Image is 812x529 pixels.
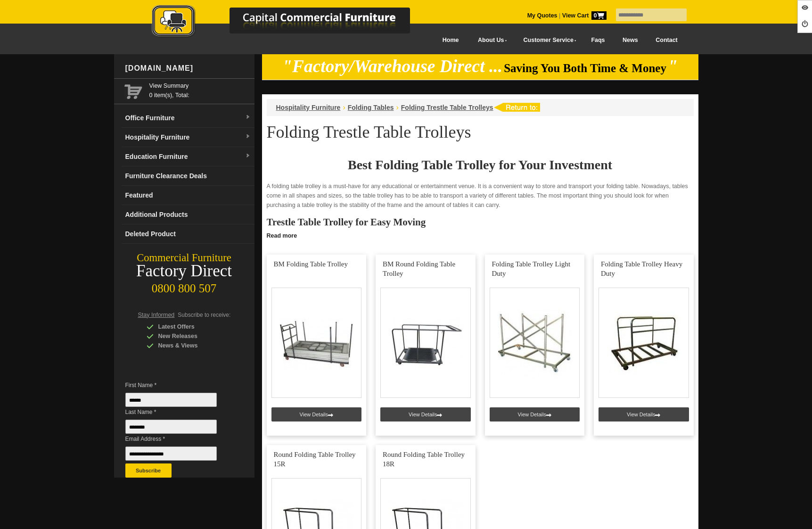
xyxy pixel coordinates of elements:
[125,463,172,478] button: Subscribe
[245,153,251,159] img: dropdown
[348,157,612,172] strong: Best Folding Table Trolley for Your Investment
[513,30,582,51] a: Customer Service
[560,12,606,19] a: View Cart0
[126,5,456,39] img: Capital Commercial Furniture Logo
[591,11,607,20] span: 0
[267,123,694,141] h1: Folding Trestle Table Trolleys
[126,5,456,42] a: Capital Commercial Furniture Logo
[267,216,426,228] strong: Trestle Table Trolley for Easy Moving
[262,229,698,240] a: Click to read more
[504,62,666,74] span: Saving You Both Time & Money
[122,166,254,186] a: Furniture Clearance Deals
[343,103,345,112] li: ›
[668,57,678,76] em: "
[562,12,607,19] strong: View Cart
[122,205,254,224] a: Additional Products
[582,30,614,51] a: Faqs
[114,277,254,295] div: 0800 800 507
[147,331,236,341] div: New Releases
[348,104,394,111] a: Folding Tables
[401,104,493,111] a: Folding Trestle Table Trolleys
[267,182,694,210] p: A folding table trolley is a must-have for any educational or entertainment venue. It is a conven...
[282,57,502,76] em: "Factory/Warehouse Direct ...
[493,103,540,112] img: return to
[125,380,231,390] span: First Name *
[276,104,341,111] a: Hospitality Furniture
[125,407,231,417] span: Last Name *
[125,393,217,407] input: First Name *
[114,251,254,264] div: Commercial Furniture
[147,341,236,350] div: News & Views
[122,186,254,205] a: Featured
[122,108,254,128] a: Office Furnituredropdown
[125,446,217,461] input: Email Address *
[125,434,231,444] span: Email Address *
[122,128,254,147] a: Hospitality Furnituredropdown
[245,115,251,120] img: dropdown
[149,81,251,99] span: 0 item(s), Total:
[245,134,251,140] img: dropdown
[149,81,251,91] a: View Summary
[468,30,513,51] a: About Us
[147,322,236,331] div: Latest Offers
[614,30,647,51] a: News
[527,12,558,19] a: My Quotes
[122,147,254,166] a: Education Furnituredropdown
[647,30,686,51] a: Contact
[138,312,175,318] span: Stay Informed
[396,103,398,112] li: ›
[125,420,217,434] input: Last Name *
[114,264,254,278] div: Factory Direct
[178,312,230,318] span: Subscribe to receive:
[122,224,254,244] a: Deleted Product
[122,54,254,83] div: [DOMAIN_NAME]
